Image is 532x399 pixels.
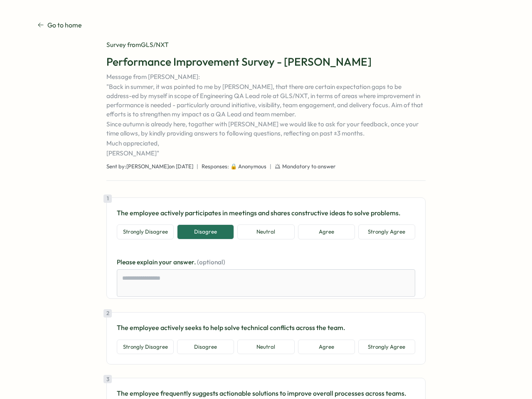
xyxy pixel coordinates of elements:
a: Go to home [37,20,82,30]
h1: Performance Improvement Survey - [PERSON_NAME] [106,54,426,69]
div: Survey from GLS/NXT [106,40,426,49]
span: | [197,163,198,170]
button: Strongly Disagree [117,340,174,355]
span: Please [117,258,137,266]
button: Strongly Agree [358,340,415,355]
span: answer. [173,258,197,266]
span: | [270,163,271,170]
button: Neutral [237,340,294,355]
button: Neutral [237,224,294,239]
button: Strongly Agree [358,224,415,239]
span: Responses: 🔒 Anonymous [202,163,266,170]
p: The employee actively participates in meetings and shares constructive ideas to solve problems. [117,208,415,218]
span: explain [137,258,159,266]
button: Disagree [177,340,234,355]
div: 3 [103,375,112,383]
p: Go to home [47,20,82,30]
button: Agree [298,224,355,239]
span: Mandatory to answer [282,163,336,170]
p: The employee frequently suggests actionable solutions to improve overall processes across teams. [117,388,415,399]
div: 1 [103,195,112,203]
p: The employee actively seeks to help solve technical conflicts across the team. [117,323,415,333]
button: Disagree [177,224,234,239]
div: 2 [103,309,112,318]
button: Agree [298,340,355,355]
span: your [159,258,173,266]
span: (optional) [197,258,225,266]
p: Message from [PERSON_NAME]: "Back in summer, it was pointed to me by [PERSON_NAME], that there ar... [106,72,426,158]
button: Strongly Disagree [117,224,174,239]
span: Sent by: [PERSON_NAME] on [DATE] [106,163,193,170]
